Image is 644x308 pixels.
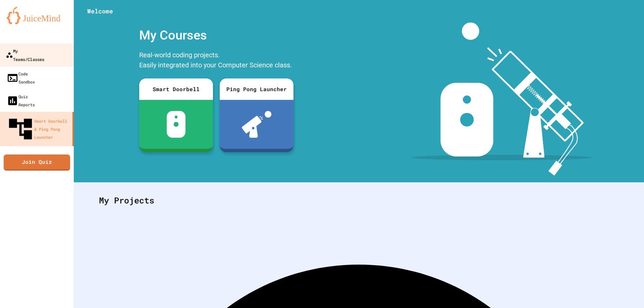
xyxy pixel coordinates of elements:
[136,22,297,48] div: My Courses
[220,78,293,100] div: Ping Pong Launcher
[92,187,626,213] div: My Projects
[136,48,297,73] div: Real-world coding projects. Easily integrated into your Computer Science class.
[242,111,272,138] img: ppl-with-ball.png
[7,93,35,109] div: Quiz Reports
[7,7,67,24] img: logo-orange.svg
[4,155,70,171] a: Join Quiz
[412,22,591,176] img: banner-image-my-projects.png
[167,111,186,138] img: sdb-white.svg
[7,115,70,143] div: Smart Doorbell & Ping Pong Launcher
[139,78,213,100] div: Smart Doorbell
[6,47,44,63] div: My Teams/Classes
[7,70,35,86] div: Code Sandbox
